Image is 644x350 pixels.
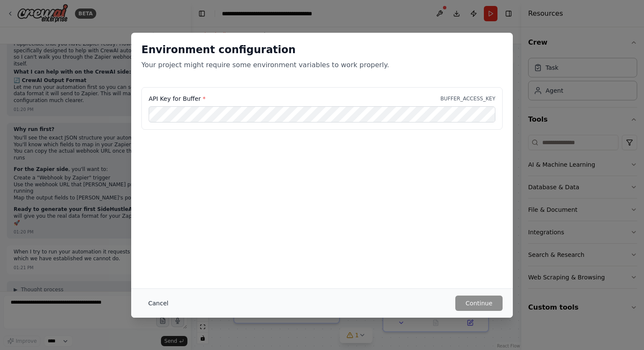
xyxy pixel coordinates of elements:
[455,296,503,311] button: Continue
[440,95,495,102] p: BUFFER_ACCESS_KEY
[141,60,503,70] p: Your project might require some environment variables to work properly.
[141,296,175,311] button: Cancel
[149,94,206,103] label: API Key for Buffer
[141,43,503,57] h2: Environment configuration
